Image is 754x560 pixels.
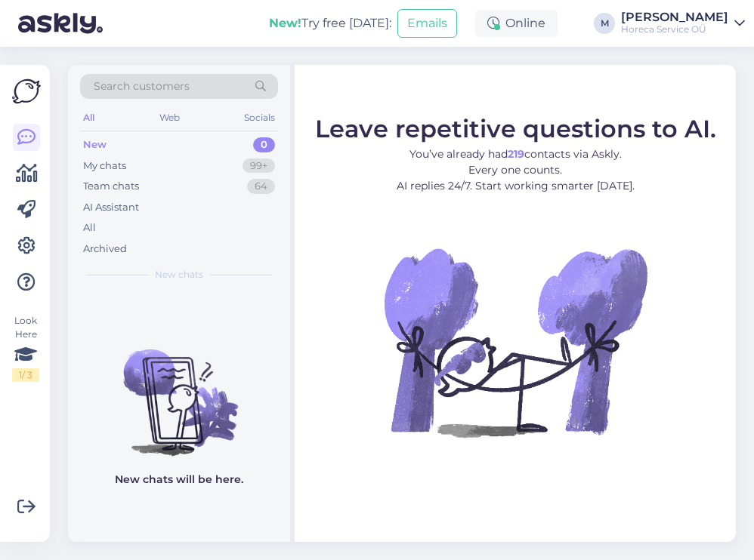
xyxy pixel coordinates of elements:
div: Try free [DATE]: [269,14,391,32]
div: Web [156,108,183,128]
div: 64 [247,179,275,194]
b: New! [269,16,301,30]
div: M [594,13,615,34]
div: My chats [83,158,126,174]
div: Team chats [83,179,139,194]
button: Emails [397,9,457,38]
div: Look Here [12,314,39,382]
img: No Chat active [379,206,651,478]
p: You’ve already had contacts via Askly. Every one counts. AI replies 24/7. Start working smarter [... [315,146,716,194]
span: New chats [155,268,203,282]
div: Socials [241,108,278,128]
span: Leave repetitive questions to AI. [315,114,716,143]
div: All [80,108,97,128]
div: All [83,220,96,235]
div: 0 [253,137,275,152]
div: [PERSON_NAME] [621,11,728,23]
div: 99+ [243,158,275,174]
p: New chats will be here. [115,472,243,488]
span: Search customers [94,78,190,94]
div: Online [475,10,558,37]
div: Archived [83,242,127,257]
img: No chats [68,322,290,458]
img: Askly Logo [12,77,41,106]
div: AI Assistant [83,200,139,215]
a: [PERSON_NAME]Horeca Service OÜ [621,11,745,35]
div: 1 / 3 [12,368,39,382]
b: 219 [508,147,524,161]
div: Horeca Service OÜ [621,23,728,35]
div: New [83,137,107,152]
